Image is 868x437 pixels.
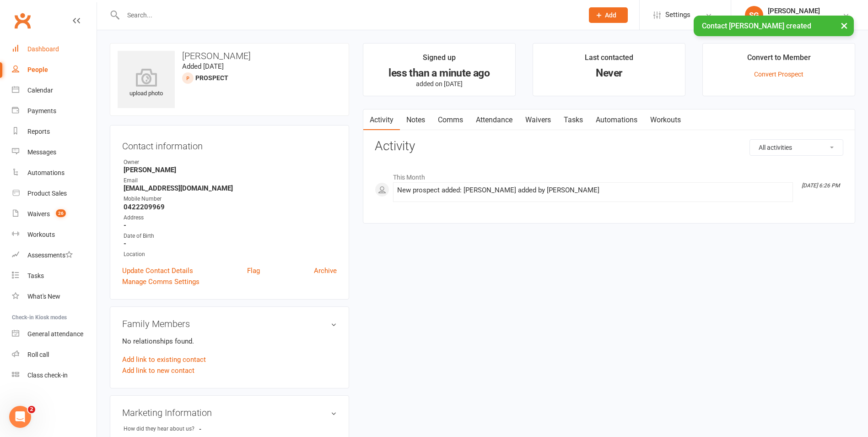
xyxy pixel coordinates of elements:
[27,45,59,53] div: Dashboard
[12,101,97,121] a: Payments
[768,15,820,23] div: Muay X
[644,109,687,131] a: Workouts
[124,158,337,167] div: Owner
[124,425,199,433] div: How did they hear about us?
[122,336,337,347] p: No relationships found.
[605,11,616,19] span: Add
[122,319,337,329] h3: Family Members
[27,330,83,338] div: General attendance
[12,163,97,183] a: Automations
[372,68,507,78] div: less than a minute ago
[27,272,44,279] div: Tasks
[589,7,628,23] button: Add
[372,80,507,87] p: added on [DATE]
[397,186,789,194] div: New prospect added: [PERSON_NAME] added by [PERSON_NAME]
[27,128,50,135] div: Reports
[27,66,48,73] div: People
[768,7,820,15] div: [PERSON_NAME]
[314,265,337,276] a: Archive
[124,221,337,229] strong: -
[12,224,97,245] a: Workouts
[27,210,50,218] div: Waivers
[541,68,677,78] div: Never
[363,109,400,131] a: Activity
[27,190,67,197] div: Product Sales
[12,142,97,163] a: Messages
[423,52,456,68] div: Signed up
[27,87,53,94] div: Calendar
[27,251,73,259] div: Assessments
[124,195,337,203] div: Mobile Number
[124,250,337,259] div: Location
[557,109,589,131] a: Tasks
[519,109,557,131] a: Waivers
[122,265,193,276] a: Update Contact Details
[400,109,431,131] a: Notes
[199,426,252,432] strong: -
[120,9,577,22] input: Search...
[469,109,519,131] a: Attendance
[665,5,690,25] span: Settings
[12,121,97,142] a: Reports
[124,184,337,192] strong: [EMAIL_ADDRESS][DOMAIN_NAME]
[12,80,97,101] a: Calendar
[124,213,337,222] div: Address
[182,62,224,71] time: Added [DATE]
[12,344,97,365] a: Roll call
[27,231,55,238] div: Workouts
[124,166,337,174] strong: [PERSON_NAME]
[195,74,228,82] snap: prospect
[124,176,337,185] div: Email
[122,365,194,376] a: Add link to new contact
[27,148,56,156] div: Messages
[122,137,337,151] h3: Contact information
[12,365,97,386] a: Class kiosk mode
[27,293,60,300] div: What's New
[12,286,97,307] a: What's New
[122,354,206,365] a: Add link to existing contact
[747,52,811,68] div: Convert to Member
[375,168,843,182] li: This Month
[745,6,763,24] div: SG
[56,209,66,217] span: 26
[431,109,469,131] a: Comms
[9,406,31,428] iframe: Intercom live chat
[12,266,97,286] a: Tasks
[12,183,97,204] a: Product Sales
[12,324,97,344] a: General attendance kiosk mode
[12,245,97,266] a: Assessments
[124,240,337,248] strong: -
[802,182,840,189] i: [DATE] 6:26 PM
[585,52,633,68] div: Last contacted
[27,169,65,176] div: Automations
[124,232,337,240] div: Date of Birth
[27,371,68,379] div: Class check-in
[694,16,854,36] div: Contact [PERSON_NAME] created
[754,71,803,78] a: Convert Prospect
[122,276,199,287] a: Manage Comms Settings
[12,39,97,60] a: Dashboard
[118,51,341,61] h3: [PERSON_NAME]
[27,351,49,358] div: Roll call
[27,107,56,115] div: Payments
[122,408,337,418] h3: Marketing Information
[836,16,852,35] button: ×
[12,204,97,224] a: Waivers 26
[375,139,843,153] h3: Activity
[12,60,97,80] a: People
[28,406,35,413] span: 2
[11,9,34,32] a: Clubworx
[247,265,260,276] a: Flag
[589,109,644,131] a: Automations
[124,203,337,211] strong: 0422209969
[118,68,175,98] div: upload photo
